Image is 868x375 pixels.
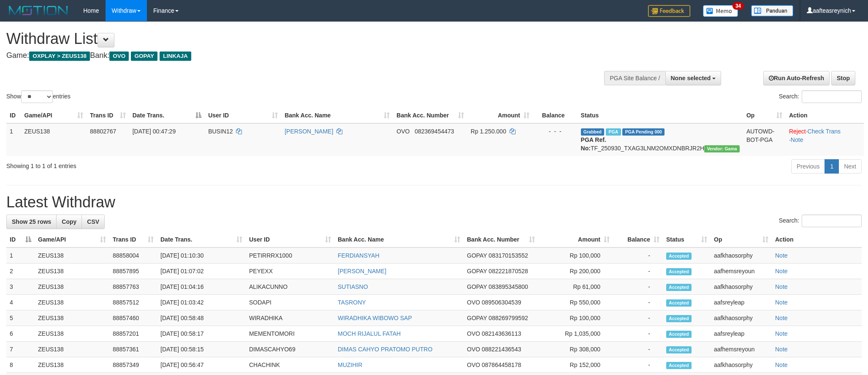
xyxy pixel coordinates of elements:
[703,5,738,17] img: Button%20Memo.svg
[338,299,366,306] a: TASRONY
[666,284,692,291] span: Accepted
[281,108,393,123] th: Bank Acc. Name: activate to sort column ascending
[467,330,480,337] span: OVO
[533,108,578,123] th: Balance
[613,264,663,279] td: -
[56,215,82,229] a: Copy
[666,331,692,338] span: Accepted
[109,310,157,326] td: 88857460
[613,310,663,326] td: -
[711,247,772,264] td: aafkhaosorphy
[205,108,281,123] th: User ID: activate to sort column ascending
[87,108,129,123] th: Trans ID: activate to sort column ascending
[109,247,157,264] td: 88858004
[538,279,613,295] td: Rp 61,000
[6,310,35,326] td: 5
[6,123,21,156] td: 1
[81,215,105,229] a: CSV
[711,264,772,279] td: aafhemsreyoun
[775,361,788,368] a: Note
[90,128,116,135] span: 88802767
[157,279,246,295] td: [DATE] 01:04:16
[129,108,205,123] th: Date Trans.: activate to sort column descending
[613,357,663,373] td: -
[711,232,772,247] th: Op: activate to sort column ascending
[6,194,862,211] h1: Latest Withdraw
[35,310,109,326] td: ZEUS138
[157,310,246,326] td: [DATE] 00:58:48
[791,159,825,174] a: Previous
[396,128,410,135] span: OVO
[338,346,432,353] a: DIMAS CAHYO PRATOMO PUTRO
[6,357,35,373] td: 8
[157,295,246,310] td: [DATE] 01:03:42
[6,279,35,295] td: 3
[538,310,613,326] td: Rp 100,000
[21,108,87,123] th: Game/API: activate to sort column ascending
[6,326,35,342] td: 6
[775,268,788,274] a: Note
[246,357,334,373] td: CHACHINK
[538,247,613,264] td: Rp 100,000
[613,232,663,247] th: Balance: activate to sort column ascending
[109,52,129,61] span: OVO
[338,330,401,337] a: MOCH RIJALUL FATAH
[131,52,157,61] span: GOPAY
[775,283,788,290] a: Note
[606,128,621,136] span: Marked by aafsreyleap
[464,232,538,247] th: Bank Acc. Number: activate to sort column ascending
[482,299,521,306] span: Copy 089506304539 to clipboard
[786,123,864,156] td: · ·
[246,326,334,342] td: MEMENTOMORI
[109,295,157,310] td: 88857512
[157,357,246,373] td: [DATE] 00:56:47
[246,264,334,279] td: PEYEXX
[415,128,454,135] span: Copy 082369454473 to clipboard
[791,136,803,143] a: Note
[772,232,862,247] th: Action
[6,232,35,247] th: ID: activate to sort column descending
[666,362,692,369] span: Accepted
[246,310,334,326] td: WIRADHIKA
[6,52,570,60] h4: Game: Bank:
[711,279,772,295] td: aafkhaosorphy
[246,247,334,264] td: PETIRRRX1000
[488,268,528,274] span: Copy 082221870528 to clipboard
[488,315,528,321] span: Copy 088269799592 to clipboard
[581,136,606,152] b: PGA Ref. No:
[775,252,788,259] a: Note
[109,326,157,342] td: 88857201
[338,283,368,290] a: SUTIASNO
[751,5,793,16] img: panduan.png
[775,315,788,321] a: Note
[665,71,722,85] button: None selected
[157,342,246,357] td: [DATE] 00:58:15
[338,252,380,259] a: FERDIANSYAH
[6,215,57,229] a: Show 25 rows
[538,295,613,310] td: Rp 550,000
[648,5,690,17] img: Feedback.jpg
[666,315,692,322] span: Accepted
[471,128,506,135] span: Rp 1.250.000
[6,158,355,170] div: Showing 1 to 1 of 1 entries
[666,253,692,260] span: Accepted
[109,232,157,247] th: Trans ID: activate to sort column ascending
[825,159,839,174] a: 1
[109,357,157,373] td: 88857349
[467,268,487,274] span: GOPAY
[581,128,605,136] span: Grabbed
[743,108,786,123] th: Op: activate to sort column ascending
[6,108,21,123] th: ID
[208,128,233,135] span: BUSIN12
[838,159,862,174] a: Next
[482,361,521,368] span: Copy 087864458178 to clipboard
[802,90,862,103] input: Search:
[666,346,692,353] span: Accepted
[482,330,521,337] span: Copy 082143636113 to clipboard
[613,279,663,295] td: -
[467,299,480,306] span: OVO
[21,90,53,103] select: Showentries
[62,218,76,225] span: Copy
[35,357,109,373] td: ZEUS138
[6,264,35,279] td: 2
